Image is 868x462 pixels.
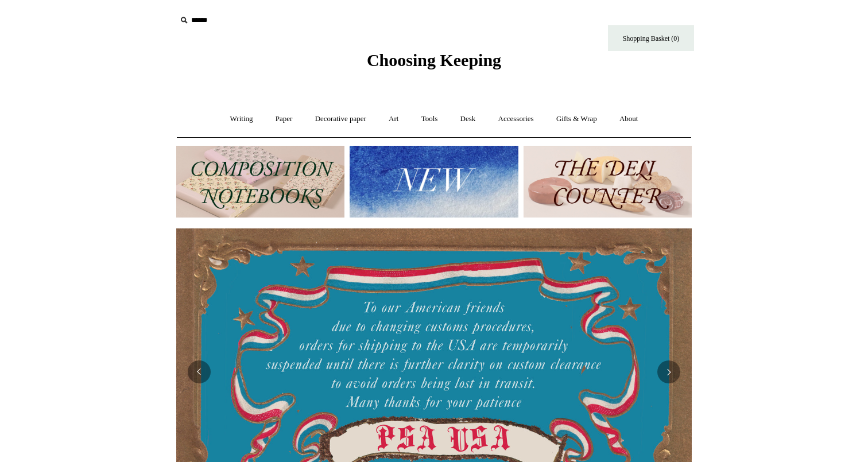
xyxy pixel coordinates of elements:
img: The Deli Counter [524,146,692,218]
span: Choosing Keeping [367,51,501,69]
a: Art [378,104,409,134]
a: Decorative paper [305,104,377,134]
a: Accessories [488,104,544,134]
button: Next [657,360,680,383]
a: Writing [220,104,263,134]
a: Tools [411,104,448,134]
a: Shopping Basket (0) [608,25,694,51]
a: Paper [265,104,303,134]
a: About [609,104,649,134]
a: Desk [450,104,486,134]
a: Choosing Keeping [367,60,501,68]
img: 202302 Composition ledgers.jpg__PID:69722ee6-fa44-49dd-a067-31375e5d54ec [176,146,344,218]
button: Previous [188,360,211,383]
a: Gifts & Wrap [546,104,607,134]
img: New.jpg__PID:f73bdf93-380a-4a35-bcfe-7823039498e1 [350,146,518,218]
